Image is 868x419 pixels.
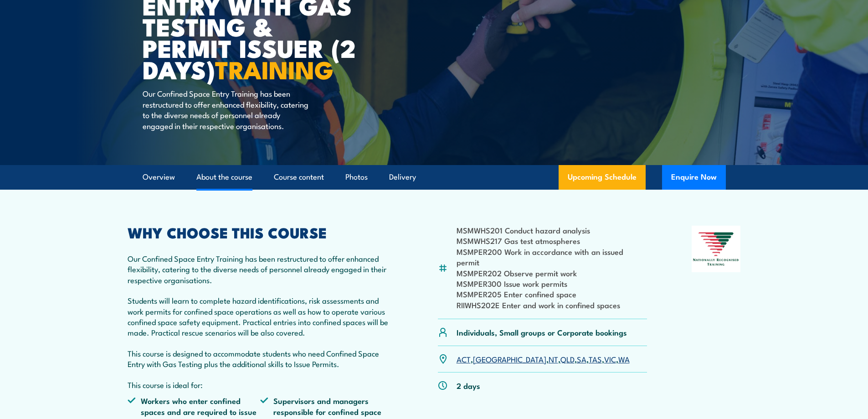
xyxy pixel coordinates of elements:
[473,353,546,364] a: [GEOGRAPHIC_DATA]
[128,379,394,390] p: This course is ideal for:
[274,165,324,189] a: Course content
[457,354,630,364] p: , , , , , , ,
[577,353,586,364] a: SA
[196,165,252,189] a: About the course
[389,165,416,189] a: Delivery
[215,50,334,88] strong: TRAINING
[589,353,602,364] a: TAS
[457,225,647,235] li: MSMWHS201 Conduct hazard analysis
[143,165,175,189] a: Overview
[457,289,647,299] li: MSMPER205 Enter confined space
[457,246,647,268] li: MSMPER200 Work in accordance with an issued permit
[128,348,394,369] p: This course is designed to accommodate students who need Confined Space Entry with Gas Testing pl...
[618,353,630,364] a: WA
[128,226,394,238] h2: WHY CHOOSE THIS COURSE
[662,165,726,190] button: Enquire Now
[457,300,647,310] li: RIIWHS202E Enter and work in confined spaces
[457,380,480,391] p: 2 days
[345,165,368,189] a: Photos
[560,353,575,364] a: QLD
[143,88,309,131] p: Our Confined Space Entry Training has been restructured to offer enhanced flexibility, catering t...
[457,268,647,278] li: MSMPER202 Observe permit work
[457,235,647,246] li: MSMWHS217 Gas test atmospheres
[559,165,646,190] a: Upcoming Schedule
[549,353,558,364] a: NT
[604,353,616,364] a: VIC
[457,353,471,364] a: ACT
[128,295,394,338] p: Students will learn to complete hazard identifications, risk assessments and work permits for con...
[457,278,647,289] li: MSMPER300 Issue work permits
[457,327,627,337] p: Individuals, Small groups or Corporate bookings
[128,253,394,285] p: Our Confined Space Entry Training has been restructured to offer enhanced flexibility, catering t...
[692,226,741,272] img: Nationally Recognised Training logo.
